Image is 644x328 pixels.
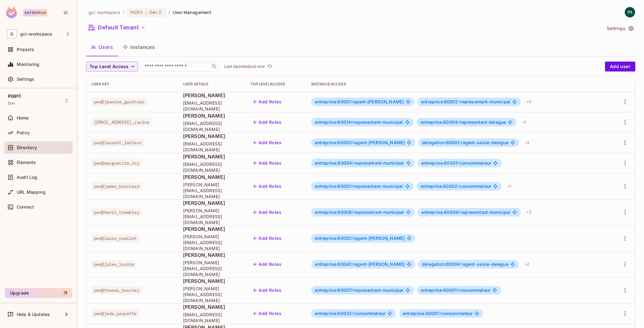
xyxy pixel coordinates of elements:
span: pes@laura_ouellet [91,234,139,242]
span: Top Level Access [89,63,128,71]
span: entreprise:60009 [421,209,461,215]
span: PG911 [8,94,21,99]
span: # [458,99,461,104]
span: pes@jules_lavoie [91,260,137,268]
button: Add Roles [250,181,284,191]
span: # [352,160,355,166]
span: entreprise:60001 [421,160,460,166]
span: representant-municipal [315,288,403,293]
button: Add Roles [250,138,284,148]
span: representant-municipal [315,161,404,166]
span: # [352,140,355,145]
span: entreprise:60002 [420,183,460,189]
span: entreprise:60003 [315,140,355,145]
span: Connect [17,205,34,209]
button: Settings [604,24,635,33]
span: pes@james_bouchard [91,182,142,190]
span: entreprise:60004 [420,119,460,125]
span: # [351,287,354,293]
span: # [351,183,354,189]
span: agent-saisie-delegue [422,140,508,145]
span: representant-municipal [315,184,403,189]
span: Workspace: gcl-workspace [20,32,52,37]
span: consommateur [421,161,491,166]
span: Help & Updates [17,312,50,317]
span: Policy [17,130,30,135]
span: entreprise:60002 [421,99,461,104]
button: Add Roles [250,117,284,127]
div: User Details [183,82,241,87]
span: representant-municipal [421,99,510,104]
span: # [351,119,354,125]
div: + 1 [505,181,514,191]
span: [PERSON_NAME] [183,252,241,258]
span: [EMAIL_ADDRESS][DOMAIN_NAME] [183,312,241,323]
span: [PERSON_NAME][EMAIL_ADDRESS][DOMAIN_NAME] [183,286,241,303]
span: # [352,209,355,215]
span: representant-delegue [420,120,506,125]
span: Home [17,115,29,120]
span: PG911 [130,9,143,15]
span: [PERSON_NAME] [183,133,241,140]
span: the active workspace [89,9,120,15]
span: [PERSON_NAME] [183,200,241,206]
img: SReyMgAAAABJRU5ErkJggg== [6,7,17,18]
span: refresh [267,63,272,70]
div: Instance Access [311,82,604,87]
div: + 2 [522,259,532,269]
span: [PERSON_NAME][EMAIL_ADDRESS][DOMAIN_NAME] [183,260,241,277]
span: agent-[PERSON_NAME] [315,140,405,145]
span: Elements [17,160,36,165]
span: pes@jade_paquette [91,309,139,317]
button: Add Roles [250,97,284,107]
span: [PERSON_NAME] [183,153,241,160]
button: Add Roles [250,207,284,217]
span: consommateur [315,311,385,316]
span: [EMAIL_ADDRESS][DOMAIN_NAME] [183,141,241,153]
div: + 1 [520,117,529,127]
span: entreprise:60004 [315,160,355,166]
span: # [352,261,355,267]
button: refresh [266,63,273,70]
span: agent-[PERSON_NAME] [315,99,404,104]
button: Default Tenant [86,23,148,32]
span: [PERSON_NAME][EMAIL_ADDRESS][DOMAIN_NAME] [183,234,241,251]
div: + 5 [524,97,534,107]
div: + 2 [524,207,534,217]
span: [PERSON_NAME] [183,304,241,310]
span: : [145,10,147,15]
span: pes@jasmine_gauthier [91,98,147,106]
span: representant-municipal [315,120,403,125]
span: representant-municipal [315,210,404,215]
span: Directory [17,145,37,150]
span: [PERSON_NAME][EMAIL_ADDRESS][DOMAIN_NAME] [183,208,241,225]
span: # [460,261,463,267]
div: Enterprise [23,9,47,16]
button: Instances [118,39,160,55]
span: pes@thomas_boucher [91,286,142,294]
span: delegation:60004 [422,261,463,267]
span: # [352,311,355,316]
span: # [457,183,460,189]
span: [EMAIL_ADDRESS][DOMAIN_NAME] [183,161,241,173]
button: Users [86,39,118,55]
span: entreprise:60001 [421,287,460,293]
span: Dev [8,101,15,106]
span: # [457,287,459,293]
span: consommateur [403,311,472,316]
span: User Management [173,9,211,15]
span: pes@laurent_leblanc [91,139,144,147]
span: Click to refresh data [265,63,273,70]
span: agent-saisie-delegue [422,262,508,267]
span: # [458,209,461,215]
span: # [457,119,460,125]
span: # [351,99,354,104]
span: # [457,160,460,166]
span: pes@henri_tremblay [91,208,142,216]
span: entreprise:60001 [315,183,354,189]
span: [EMAIL_ADDRESS][DOMAIN_NAME] [183,100,241,112]
span: Settings [17,77,34,82]
span: URL Mapping [17,190,46,195]
span: [PERSON_NAME] [183,226,241,232]
span: [PERSON_NAME][EMAIL_ADDRESS][DOMAIN_NAME] [183,182,241,199]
